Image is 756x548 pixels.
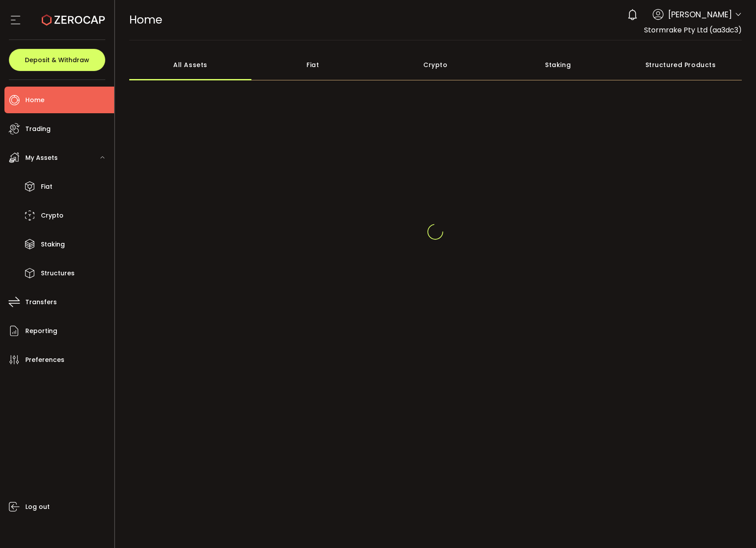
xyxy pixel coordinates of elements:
[41,238,65,251] span: Staking
[25,500,50,513] span: Log out
[129,12,162,28] span: Home
[25,353,64,366] span: Preferences
[619,49,742,80] div: Structured Products
[497,49,619,80] div: Staking
[41,209,64,222] span: Crypto
[25,296,57,309] span: Transfers
[25,57,89,63] span: Deposit & Withdraw
[668,8,732,20] span: [PERSON_NAME]
[129,49,252,80] div: All Assets
[644,25,742,35] span: Stormrake Pty Ltd (aa3dc3)
[25,151,58,164] span: My Assets
[9,49,105,71] button: Deposit & Withdraw
[251,49,374,80] div: Fiat
[25,94,44,107] span: Home
[374,49,497,80] div: Crypto
[41,267,75,280] span: Structures
[41,180,52,193] span: Fiat
[25,325,57,338] span: Reporting
[25,123,51,135] span: Trading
